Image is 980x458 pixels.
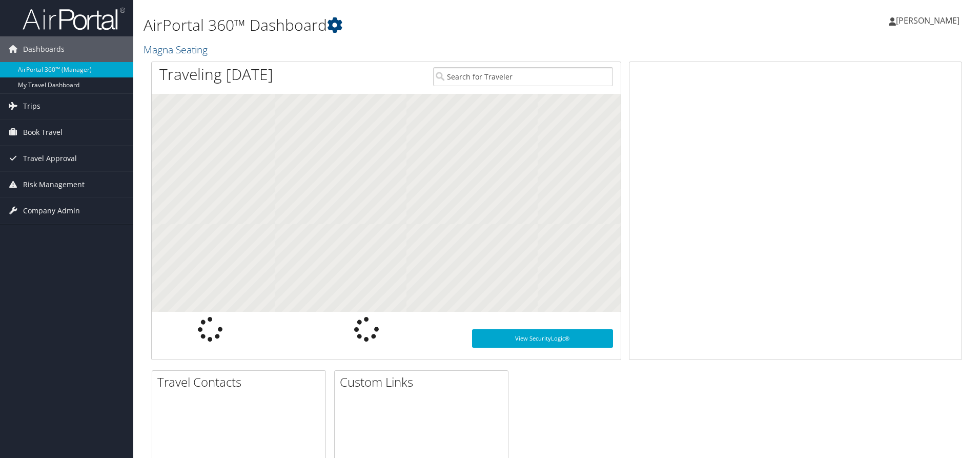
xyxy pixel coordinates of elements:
[433,67,613,86] input: Search for Traveler
[23,172,85,197] span: Risk Management
[896,15,959,26] span: [PERSON_NAME]
[23,198,80,224] span: Company Admin
[472,329,613,348] a: View SecurityLogic®
[23,146,77,171] span: Travel Approval
[889,5,970,36] a: [PERSON_NAME]
[157,373,325,391] h2: Travel Contacts
[144,43,210,56] a: Magna Seating
[340,373,508,391] h2: Custom Links
[23,7,125,31] img: airportal-logo.png
[23,120,63,145] span: Book Travel
[23,36,65,62] span: Dashboards
[144,14,695,36] h1: AirPortal 360™ Dashboard
[23,93,40,119] span: Trips
[159,64,273,85] h1: Traveling [DATE]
